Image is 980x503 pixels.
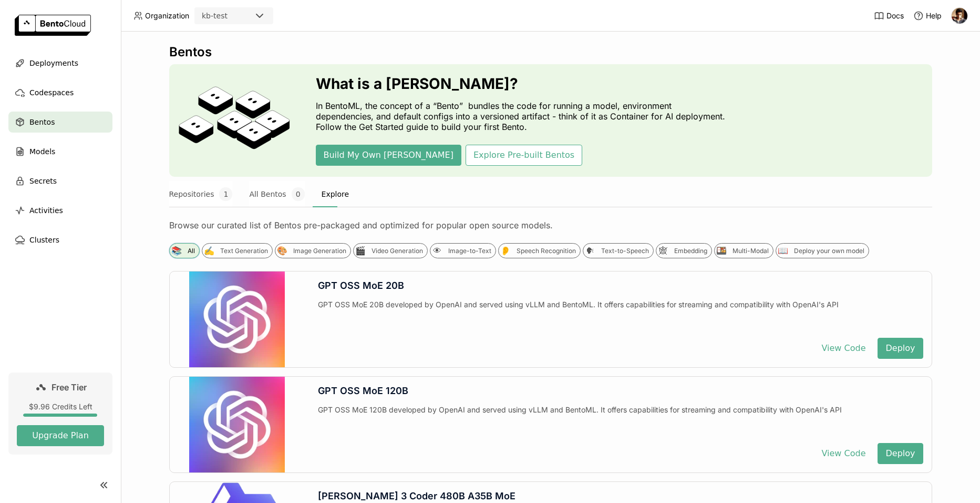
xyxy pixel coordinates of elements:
[219,187,232,201] span: 1
[169,44,932,60] div: Bentos
[733,247,769,255] div: Multi-Modal
[51,382,87,393] span: Free Tier
[220,247,268,255] div: Text Generation
[432,245,443,256] div: 👁
[202,243,273,258] div: ✍️Text Generation
[316,145,461,166] button: Build My Own [PERSON_NAME]
[178,86,291,155] img: cover onboarding
[17,402,104,411] div: $9.96 Credits Left
[517,247,576,255] div: Speech Recognition
[8,170,112,192] a: Secrets
[8,373,112,455] a: Free Tier$9.96 Credits LeftUpgrade Plan
[318,280,923,291] div: GPT OSS MoE 20B
[813,338,873,359] button: View Code
[8,141,112,162] a: Models
[601,247,649,255] div: Text-to-Speech
[355,245,366,256] div: 🎬
[249,181,304,207] button: All Bentos
[448,247,491,255] div: Image-to-Text
[318,300,923,329] div: GPT OSS MoE 20B developed by OpenAI and served using vLLM and BentoML. It offers capabilities for...
[169,243,200,258] div: 📚All
[29,234,59,246] span: Clusters
[886,11,904,21] span: Docs
[714,243,773,258] div: 🍱Multi-Modal
[29,86,74,99] span: Codespaces
[585,245,596,256] div: 🗣
[292,187,305,201] span: 0
[169,220,932,230] div: Browse our curated list of Bentos pre-packaged and optimized for popular open source models.
[776,243,869,258] div: 📖Deploy your own model
[674,247,707,255] div: Embedding
[29,116,55,128] span: Bentos
[275,243,351,258] div: 🎨Image Generation
[466,145,582,166] button: Explore Pre-built Bentos
[430,243,496,258] div: 👁Image-to-Text
[500,245,511,256] div: 👂
[8,229,112,250] a: Clusters
[171,245,182,256] div: 📚
[204,245,215,256] div: ✍️
[17,425,104,446] button: Upgrade Plan
[813,443,873,464] button: View Code
[29,175,57,187] span: Secrets
[145,11,189,21] span: Organization
[952,8,967,24] img: Kalpriksh Bist
[8,53,112,74] a: Deployments
[293,247,346,255] div: Image Generation
[229,11,230,22] input: Selected kb-test.
[583,243,654,258] div: 🗣Text-to-Speech
[318,385,923,397] div: GPT OSS MoE 120B
[277,245,288,256] div: 🎨
[716,245,727,256] div: 🍱
[8,200,112,221] a: Activities
[8,82,112,103] a: Codespaces
[316,75,731,92] h3: What is a [PERSON_NAME]?
[372,247,423,255] div: Video Generation
[318,405,923,435] div: GPT OSS MoE 120B developed by OpenAI and served using vLLM and BentoML. It offers capabilities fo...
[658,245,669,256] div: 🕸
[874,11,904,21] a: Docs
[15,15,91,36] img: logo
[778,245,789,256] div: 📖
[498,243,581,258] div: 👂Speech Recognition
[189,271,285,367] img: GPT OSS MoE 20B
[8,112,112,133] a: Bentos
[878,338,923,359] button: Deploy
[322,181,349,207] button: Explore
[29,57,78,69] span: Deployments
[913,11,942,21] div: Help
[878,443,923,464] button: Deploy
[316,100,731,132] p: In BentoML, the concept of a “Bento” bundles the code for running a model, environment dependenci...
[202,11,228,21] div: kb-test
[188,247,195,255] div: All
[926,11,942,21] span: Help
[29,145,55,158] span: Models
[656,243,712,258] div: 🕸Embedding
[29,204,63,217] span: Activities
[794,247,864,255] div: Deploy your own model
[169,181,233,207] button: Repositories
[353,243,428,258] div: 🎬Video Generation
[318,490,923,502] div: [PERSON_NAME] 3 Coder 480B A35B MoE
[189,377,285,472] img: GPT OSS MoE 120B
